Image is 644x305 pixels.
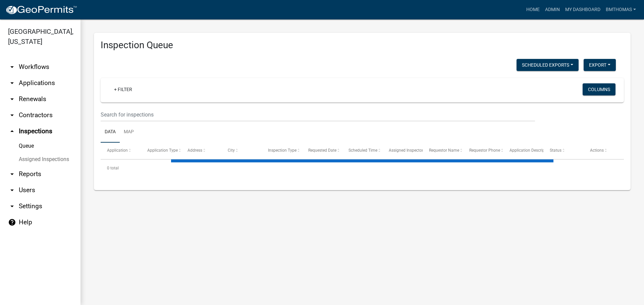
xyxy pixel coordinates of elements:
[141,143,181,159] datatable-header-cell: Application Type
[389,148,423,153] span: Assigned Inspector
[181,143,221,159] datatable-header-cell: Address
[503,143,543,159] datatable-header-cell: Application Description
[101,108,535,122] input: Search for inspections
[221,143,262,159] datatable-header-cell: City
[543,143,584,159] datatable-header-cell: Status
[101,122,120,143] a: Data
[583,83,615,95] button: Columns
[262,143,302,159] datatable-header-cell: Inspection Type
[562,3,603,16] a: My Dashboard
[8,95,16,103] i: arrow_drop_down
[524,3,542,16] a: Home
[109,83,138,95] a: + Filter
[423,143,463,159] datatable-header-cell: Requestor Name
[8,218,16,226] i: help
[382,143,423,159] datatable-header-cell: Assigned Inspector
[517,59,579,71] button: Scheduled Exports
[147,148,178,153] span: Application Type
[603,3,639,16] a: bmthomas
[342,143,382,159] datatable-header-cell: Scheduled Time
[101,143,141,159] datatable-header-cell: Application
[8,170,16,178] i: arrow_drop_down
[8,186,16,194] i: arrow_drop_down
[8,111,16,119] i: arrow_drop_down
[101,40,624,51] h3: Inspection Queue
[590,148,604,153] span: Actions
[8,79,16,87] i: arrow_drop_down
[8,127,16,135] i: arrow_drop_up
[348,148,377,153] span: Scheduled Time
[228,148,235,153] span: City
[308,148,336,153] span: Requested Date
[187,148,202,153] span: Address
[8,63,16,71] i: arrow_drop_down
[463,143,503,159] datatable-header-cell: Requestor Phone
[107,148,128,153] span: Application
[8,202,16,210] i: arrow_drop_down
[584,143,624,159] datatable-header-cell: Actions
[509,148,552,153] span: Application Description
[584,59,616,71] button: Export
[101,160,624,176] div: 0 total
[302,143,342,159] datatable-header-cell: Requested Date
[120,122,138,143] a: Map
[550,148,561,153] span: Status
[268,148,297,153] span: Inspection Type
[469,148,500,153] span: Requestor Phone
[429,148,459,153] span: Requestor Name
[542,3,562,16] a: Admin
